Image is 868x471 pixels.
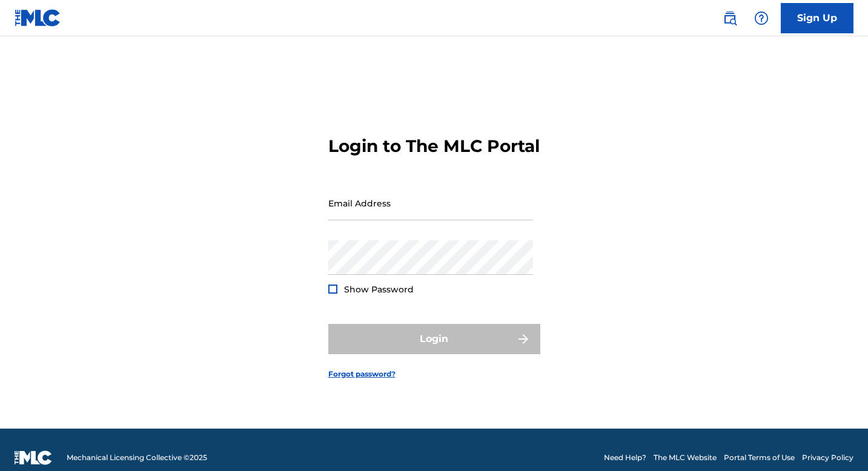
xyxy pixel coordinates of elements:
[15,450,52,465] img: logo
[604,452,646,463] a: Need Help?
[15,9,61,27] img: MLC Logo
[802,452,853,463] a: Privacy Policy
[344,284,414,295] span: Show Password
[328,369,396,380] a: Forgot password?
[781,3,853,33] a: Sign Up
[654,452,717,463] a: The MLC Website
[807,413,868,471] iframe: Chat Widget
[328,136,540,157] h3: Login to The MLC Portal
[749,6,774,30] div: Help
[67,452,207,463] span: Mechanical Licensing Collective © 2025
[724,452,795,463] a: Portal Terms of Use
[754,11,769,25] img: help
[718,6,742,30] a: Public Search
[723,11,737,25] img: search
